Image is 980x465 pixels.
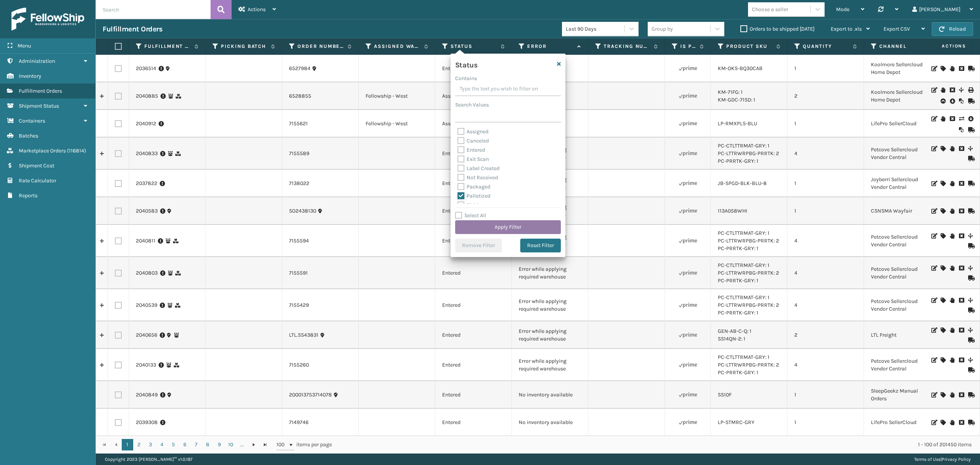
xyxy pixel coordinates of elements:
[787,349,864,381] td: 4
[931,357,936,363] i: Edit
[959,98,964,104] i: Reoptimize
[968,275,973,281] i: Mark as Shipped
[787,55,864,82] td: 1
[527,43,573,50] label: Error
[941,66,945,71] i: Assign Carrier and Warehouse
[959,146,964,151] i: Cancel Fulfillment Order
[968,298,973,303] i: Split Fulfillment Order
[435,197,512,225] td: Entered
[435,138,512,170] td: Entered
[136,92,158,100] a: 2040885
[968,243,973,249] i: Mark as Shipped
[19,73,41,79] span: Inventory
[680,43,696,50] label: Is Prime
[136,331,157,339] a: 2040656
[931,327,936,333] i: Edit
[931,208,936,214] i: Edit
[787,321,864,349] td: 2
[718,277,758,284] a: PC-PRRTK-GRY: 1
[289,331,318,339] a: LTL.SS43831
[968,87,973,93] i: Print BOL
[864,321,941,349] td: LTL Freight
[950,181,954,186] i: On Hold
[457,165,500,172] label: Label Created
[214,439,225,450] a: 9
[343,441,972,449] div: 1 - 100 of 201450 items
[435,110,512,138] td: Assigned
[512,409,588,436] td: No inventory available
[864,82,941,110] td: Koolmore Sellercloud Home Depot
[914,454,971,465] div: |
[136,301,157,309] a: 2040539
[864,381,941,409] td: SleepGeekz Manual Orders
[136,207,158,215] a: 2040583
[950,233,954,239] i: On Hold
[144,43,191,50] label: Fulfillment Order Id
[931,420,936,425] i: Edit
[864,257,941,289] td: Petcove Sellercloud Vendor Central
[19,162,54,169] span: Shipment Cost
[950,392,954,398] i: On Hold
[931,298,936,303] i: Edit
[289,207,316,215] a: SO2438130
[864,138,941,170] td: Petcove Sellercloud Vendor Central
[950,116,954,121] i: Cancel Fulfillment Order
[968,146,973,151] i: Split Fulfillment Order
[718,328,751,334] a: GEN-AB-C-Q: 1
[718,158,758,164] a: PC-PRRTK-GRY: 1
[435,409,512,436] td: Entered
[225,439,237,450] a: 10
[276,439,332,450] span: items per page
[968,265,973,271] i: Split Fulfillment Order
[652,25,673,33] div: Group by
[718,120,757,127] a: LP-RMXPLS-BLU
[457,183,490,190] label: Packaged
[884,26,910,32] span: Export CSV
[959,127,964,133] i: Reoptimize
[718,309,758,316] a: PC-PRRTK-GRY: 1
[19,103,59,109] span: Shipment Status
[864,349,941,381] td: Petcove Sellercloud Vendor Central
[289,180,309,187] a: 7138022
[289,391,332,399] a: 200013753714078
[289,150,309,157] a: 7155589
[718,237,779,244] a: PC-LTTRWRPBG-PRRTK: 2
[864,110,941,138] td: LifePro SellerCloud
[435,349,512,381] td: Entered
[136,120,156,128] a: 2040912
[959,87,964,93] i: Split Fulfillment Order
[787,289,864,321] td: 4
[221,43,267,50] label: Picking Batch
[787,138,864,170] td: 4
[237,439,248,450] a: ...
[931,116,936,121] i: Edit
[718,150,779,157] a: PC-LTTRWRPBG-PRRTK: 2
[718,362,779,368] a: PC-LTTRWRPBG-PRRTK: 2
[457,138,489,144] label: Canceled
[297,43,344,50] label: Order Number
[968,392,973,398] i: Mark as Shipped
[959,208,964,214] i: Cancel Fulfillment Order
[566,25,625,33] div: Last 90 Days
[831,26,862,32] span: Export to .xls
[931,87,936,93] i: Edit
[289,269,308,277] a: 7155591
[136,419,158,426] a: 2039308
[276,441,288,449] span: 100
[864,55,941,82] td: Koolmore Sellercloud Home Depot
[718,180,767,187] a: JB-SPGD-BLK-BLU-8
[19,133,38,139] span: Batches
[787,257,864,289] td: 4
[457,193,490,199] label: Palletized
[968,367,973,373] i: Mark as Shipped
[11,8,84,31] img: logo
[435,55,512,82] td: Entered
[959,357,964,363] i: Cancel Fulfillment Order
[931,66,936,71] i: Edit
[136,391,158,399] a: 2040849
[787,170,864,197] td: 1
[950,265,954,271] i: On Hold
[435,170,512,197] td: Entered
[931,392,936,398] i: Edit
[941,116,945,121] i: On Hold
